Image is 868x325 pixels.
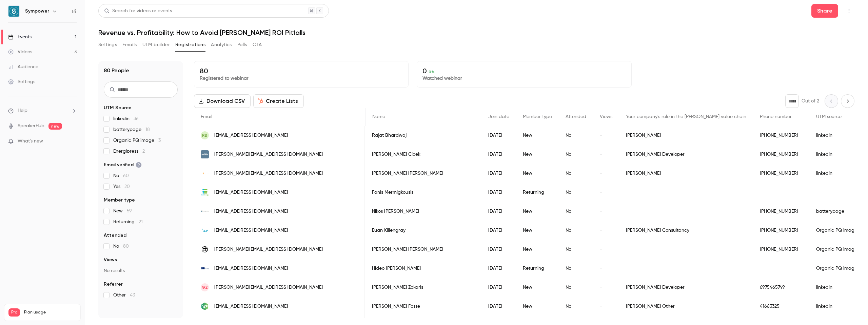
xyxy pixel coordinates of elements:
div: No [559,145,593,164]
div: [DATE] [481,240,516,259]
div: [PERSON_NAME] Developer [619,278,753,297]
span: 21 [139,219,143,224]
p: No results [104,267,178,274]
div: [PERSON_NAME] Other [619,297,753,316]
span: new [48,123,62,130]
img: arsia.gr [201,207,209,215]
div: [PERSON_NAME] [PERSON_NAME] [365,240,481,259]
span: [EMAIL_ADDRESS][DOMAIN_NAME] [214,303,288,310]
span: Help [18,107,27,114]
div: Organic PQ image [809,259,864,278]
span: GZ [202,284,208,290]
span: Join date [488,114,509,119]
div: [DATE] [481,145,516,164]
span: New [113,208,132,214]
img: versapowr.com [201,302,209,310]
span: Member type [104,197,135,204]
p: Registered to webinar [200,75,403,82]
div: [PHONE_NUMBER] [753,126,809,145]
img: lcp.com [201,226,209,234]
div: New [516,164,559,183]
div: No [559,183,593,202]
div: Nikos [PERSON_NAME] [365,202,481,221]
span: 3 [158,138,161,143]
span: 80 [123,244,129,249]
span: Email verified [104,161,142,168]
span: [EMAIL_ADDRESS][DOMAIN_NAME] [214,227,288,234]
div: Audience [8,63,38,70]
div: [PERSON_NAME] Developer [619,145,753,164]
span: UTM source [816,114,842,119]
div: 41663325 [753,297,809,316]
button: Share [811,4,838,18]
span: Member type [523,114,552,119]
div: - [593,164,619,183]
div: - [593,221,619,240]
div: linkedin [809,126,864,145]
div: No [559,164,593,183]
span: Phone number [760,114,792,119]
div: New [516,278,559,297]
div: Events [8,34,32,40]
div: - [593,259,619,278]
span: 0 % [429,70,435,74]
span: 60 [123,173,129,178]
div: [PHONE_NUMBER] [753,240,809,259]
div: Returning [516,259,559,278]
span: Pro [8,308,20,317]
span: Attended [566,114,586,119]
div: No [559,202,593,221]
span: [EMAIL_ADDRESS][DOMAIN_NAME] [214,189,288,196]
button: Analytics [211,39,232,50]
div: 6975465749 [753,278,809,297]
span: 2 [142,149,145,154]
div: [DATE] [481,278,516,297]
span: 36 [134,116,139,121]
button: Create Lists [253,94,304,108]
p: Watched webinar [422,75,626,82]
span: Email [201,114,212,119]
div: [DATE] [481,183,516,202]
span: Views [600,114,612,119]
button: Registrations [175,39,205,50]
span: 59 [127,209,132,213]
div: [PHONE_NUMBER] [753,145,809,164]
span: [EMAIL_ADDRESS][DOMAIN_NAME] [214,208,288,215]
span: [EMAIL_ADDRESS][DOMAIN_NAME] [214,132,288,139]
span: Other [113,292,135,299]
div: New [516,145,559,164]
span: UTM Source [104,104,132,111]
span: 43 [130,293,135,298]
div: - [593,126,619,145]
p: 0 [422,67,626,75]
span: Yes [113,183,130,190]
div: [PERSON_NAME] Cicek [365,145,481,164]
button: Settings [98,39,117,50]
div: - [593,183,619,202]
div: [DATE] [481,202,516,221]
div: [PHONE_NUMBER] [753,202,809,221]
p: Out of 2 [802,98,819,104]
div: New [516,297,559,316]
div: [DATE] [481,259,516,278]
div: - [593,145,619,164]
span: Plan usage [24,310,76,315]
div: - [593,278,619,297]
span: [PERSON_NAME][EMAIL_ADDRESS][DOMAIN_NAME] [214,170,323,177]
img: sustainablepublicaffairs.com [201,245,209,253]
div: [DATE] [481,297,516,316]
div: [PERSON_NAME] Zokaris [365,278,481,297]
div: batterypage [809,202,864,221]
span: 18 [145,127,150,132]
span: batterypage [113,126,150,133]
div: Rajat Bhardwaj [365,126,481,145]
button: UTM builder [142,39,170,50]
button: Download CSV [194,94,251,108]
div: New [516,126,559,145]
div: linkedin [809,145,864,164]
span: Name [372,114,385,119]
li: help-dropdown-opener [8,107,77,114]
span: [EMAIL_ADDRESS][DOMAIN_NAME] [214,265,288,272]
span: RB [202,132,208,138]
section: facet-groups [104,104,178,299]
